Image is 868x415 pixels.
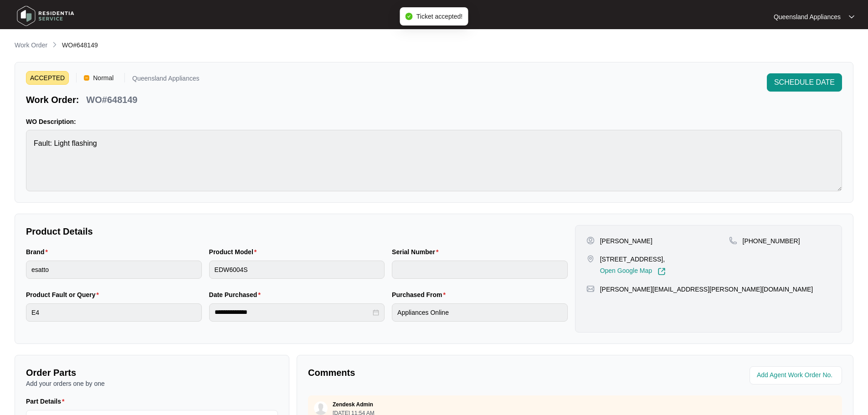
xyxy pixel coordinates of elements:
[600,285,813,294] p: [PERSON_NAME][EMAIL_ADDRESS][PERSON_NAME][DOMAIN_NAME]
[416,13,462,20] span: Ticket accepted!
[600,267,666,276] a: Open Google Map
[586,255,595,263] img: map-pin
[392,303,568,322] input: Purchased From
[26,247,51,256] label: Brand
[774,12,841,21] p: Queensland Appliances
[14,2,77,30] img: residentia service logo
[767,73,842,92] button: SCHEDULE DATE
[774,77,835,88] span: SCHEDULE DATE
[308,366,569,379] p: Comments
[26,366,278,379] p: Order Parts
[209,290,264,299] label: Date Purchased
[89,71,117,85] span: Normal
[600,255,666,264] p: [STREET_ADDRESS],
[333,401,373,408] p: Zendesk Admin
[26,379,278,388] p: Add your orders one by one
[26,225,568,238] p: Product Details
[62,41,98,49] span: WO#648149
[26,397,68,406] label: Part Details
[26,71,69,85] span: ACCEPTED
[26,290,103,299] label: Product Fault or Query
[657,267,666,276] img: Link-External
[215,307,371,317] input: Date Purchased
[392,247,442,256] label: Serial Number
[586,285,595,293] img: map-pin
[406,13,413,20] span: check-circle
[26,117,842,126] p: WO Description:
[26,261,202,279] input: Brand
[26,303,202,322] input: Product Fault or Query
[86,93,137,106] p: WO#648149
[13,41,49,51] a: Work Order
[314,401,328,415] img: user.svg
[729,236,737,245] img: map-pin
[392,261,568,279] input: Serial Number
[586,236,595,245] img: user-pin
[209,247,261,256] label: Product Model
[209,261,385,279] input: Product Model
[84,75,89,81] img: Vercel Logo
[849,15,854,19] img: dropdown arrow
[26,93,79,106] p: Work Order:
[132,75,199,85] p: Queensland Appliances
[51,41,58,48] img: chevron-right
[15,41,47,50] p: Work Order
[743,236,800,246] p: [PHONE_NUMBER]
[757,370,837,381] input: Add Agent Work Order No.
[26,130,842,191] textarea: Fault: Light flashing
[392,290,449,299] label: Purchased From
[600,236,652,246] p: [PERSON_NAME]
